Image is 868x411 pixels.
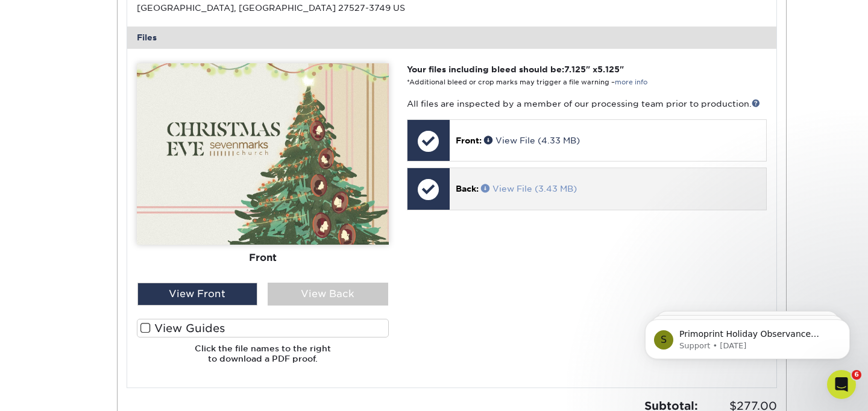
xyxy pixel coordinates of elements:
[268,283,388,306] div: View Back
[19,319,28,328] button: Emoji picker
[137,283,258,306] div: View Front
[92,6,143,15] h1: Primoprint
[19,231,188,267] div: Should you have any questions, please utilize our chat feature. We look forward to serving you!
[10,293,231,314] textarea: Message…
[102,15,158,27] p: A few minutes
[484,136,580,145] a: View File (4.33 MB)
[481,184,577,193] a: View File (3.43 MB)
[456,136,482,145] span: Front:
[564,64,586,74] span: 7.125
[456,184,479,193] span: Back:
[57,319,67,328] button: Upload attachment
[19,25,188,96] div: While your order history will remain accessible, artwork files from past orders will not carry ov...
[407,78,647,86] small: *Additional bleed or crop marks may trigger a file warning –
[153,185,156,195] b: .
[19,273,188,296] div: Customer Service Hours; 9 am-5 pm EST
[137,344,389,373] h6: Click the file names to the right to download a PDF proof.
[189,5,212,28] button: Home
[407,98,767,110] p: All files are inspected by a member of our processing team prior to production.
[206,314,226,333] button: Send a message…
[137,244,389,271] div: Front
[27,202,181,224] b: Please note that files cannot be downloaded via a mobile phone.
[597,64,620,74] span: 5.125
[852,370,861,380] span: 6
[627,294,868,378] iframe: Intercom notifications message
[137,319,389,337] label: View Guides
[127,27,777,48] div: Files
[212,5,233,27] div: Close
[615,78,647,86] a: more info
[19,101,188,196] div: To ensure a smooth transition, we encourage you to log in to your account and download any files ...
[38,319,48,328] button: Gif picker
[3,374,102,407] iframe: Google Customer Reviews
[407,64,624,74] strong: Your files including bleed should be: " x "
[827,370,856,399] iframe: Intercom live chat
